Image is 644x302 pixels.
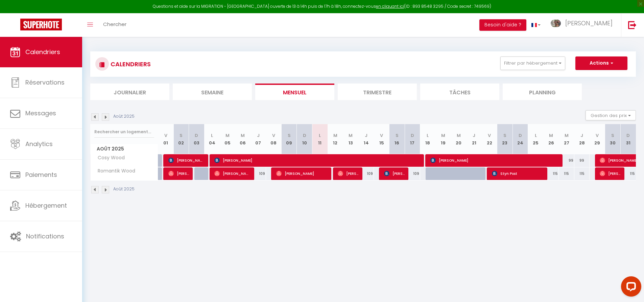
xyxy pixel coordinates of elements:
[103,21,126,28] span: Chercher
[435,124,451,154] th: 19
[488,132,491,139] abbr: V
[113,113,135,120] p: Août 2025
[384,167,405,180] span: [PERSON_NAME]
[189,124,205,154] th: 03
[551,20,561,27] img: ...
[535,132,537,139] abbr: L
[626,132,630,139] abbr: D
[214,167,251,180] span: [PERSON_NAME]
[164,132,167,139] abbr: V
[605,124,621,154] th: 30
[20,19,62,30] img: Super Booking
[457,132,461,139] abbr: M
[590,124,605,154] th: 29
[441,132,445,139] abbr: M
[297,124,312,154] th: 10
[528,124,544,154] th: 25
[241,132,245,139] abbr: M
[574,167,590,180] div: 115
[333,132,337,139] abbr: M
[420,84,499,100] li: Tâches
[281,124,297,154] th: 09
[374,124,389,154] th: 15
[276,167,328,180] span: [PERSON_NAME]
[503,84,582,100] li: Planning
[620,167,636,180] div: 115
[92,154,126,162] span: Cosy Wood
[338,167,358,180] span: [PERSON_NAME]
[482,124,497,154] th: 22
[25,201,67,210] span: Hébergement
[338,84,417,100] li: Trimestre
[272,132,275,139] abbr: V
[328,124,343,154] th: 12
[574,124,590,154] th: 28
[500,56,565,70] button: Filtrer par hébergement
[365,132,367,139] abbr: J
[620,124,636,154] th: 31
[580,132,583,139] abbr: J
[26,232,64,240] span: Notifications
[109,56,151,72] h3: CALENDRIERS
[255,84,334,100] li: Mensuel
[575,56,627,70] button: Actions
[25,109,56,117] span: Messages
[25,170,57,179] span: Paiements
[411,132,414,139] abbr: D
[349,132,353,139] abbr: M
[358,167,374,180] div: 109
[225,132,230,139] abbr: M
[90,84,169,100] li: Journalier
[92,167,137,175] span: Romantik Wood
[180,132,183,139] abbr: S
[479,19,526,31] button: Besoin d'aide ?
[358,124,374,154] th: 14
[319,132,321,139] abbr: L
[628,21,637,29] img: logout
[343,124,359,154] th: 13
[565,19,613,27] span: [PERSON_NAME]
[596,132,599,139] abbr: V
[430,154,560,167] span: [PERSON_NAME]
[466,124,482,154] th: 21
[611,132,614,139] abbr: S
[405,167,420,180] div: 109
[173,124,189,154] th: 02
[565,132,569,139] abbr: M
[512,124,528,154] th: 24
[158,124,174,154] th: 01
[235,124,251,154] th: 06
[168,154,205,167] span: [PERSON_NAME]
[574,154,590,167] div: 99
[549,132,553,139] abbr: M
[497,124,513,154] th: 23
[25,48,60,56] span: Calendriers
[405,124,420,154] th: 17
[251,124,266,154] th: 07
[559,167,574,180] div: 115
[204,124,220,154] th: 04
[25,78,65,87] span: Réservations
[91,144,158,154] span: Août 2025
[251,167,266,180] div: 109
[559,154,574,167] div: 99
[257,132,260,139] abbr: J
[451,124,467,154] th: 20
[616,274,644,302] iframe: LiveChat chat widget
[173,84,252,100] li: Semaine
[519,132,522,139] abbr: D
[220,124,235,154] th: 05
[266,124,282,154] th: 08
[600,167,620,180] span: [PERSON_NAME]
[396,132,399,139] abbr: S
[214,154,422,167] span: [PERSON_NAME]
[113,186,135,192] p: Août 2025
[546,13,621,37] a: ... [PERSON_NAME]
[420,124,436,154] th: 18
[25,140,53,148] span: Analytics
[195,132,198,139] abbr: D
[98,13,132,37] a: Chercher
[543,124,559,154] th: 26
[427,132,429,139] abbr: L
